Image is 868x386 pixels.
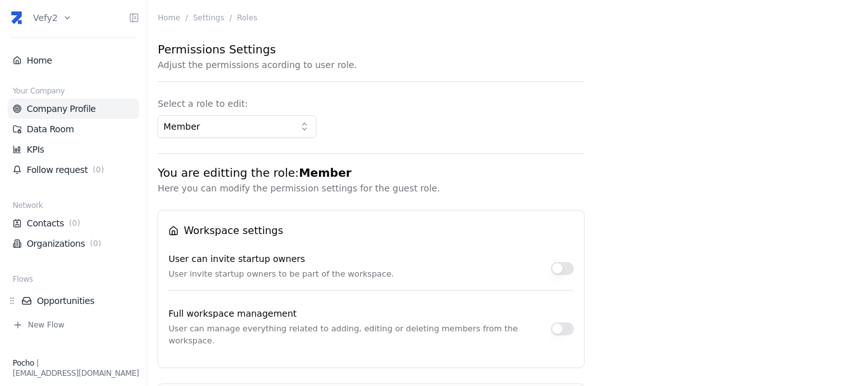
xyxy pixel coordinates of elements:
a: Data Room [13,123,134,135]
div: Opportunities [8,294,139,307]
label: Workspace settings [168,226,574,236]
span: Settings [193,13,224,23]
button: Vefy2 [33,4,72,32]
h3: You are editting the role: [158,164,585,182]
span: ( 0 ) [67,218,83,228]
h3: Permissions Settings [158,41,585,59]
span: / [186,13,188,23]
span: ( 0 ) [90,165,107,175]
p: User invite startup owners to be part of the workspace. [168,268,394,280]
a: Organizations(0) [13,237,134,250]
a: Home [158,13,180,22]
div: Your Company [8,86,139,99]
a: Contacts(0) [13,217,134,230]
span: ( 0 ) [88,238,104,249]
label: Full workspace management [168,308,297,319]
button: New Flow [8,320,139,330]
span: Roles [237,13,257,23]
a: Home [13,54,134,67]
p: Select a role to edit: [158,97,585,115]
div: Network [8,200,139,213]
div: | [13,358,139,368]
a: Opportunities [22,294,139,307]
span: Flows [13,274,33,284]
span: / [229,13,232,23]
a: KPIs [13,143,134,156]
p: Here you can modify the permission settings for the guest role. [158,182,585,195]
label: User can invite startup owners [168,254,305,264]
p: Adjust the permissions acording to user role. [158,59,585,71]
span: Pocho [13,359,34,368]
p: User can manage everything related to adding, editing or deleting members from the workspace. [168,322,551,347]
a: Follow request(0) [13,163,134,176]
a: Company Profile [13,102,134,115]
div: [EMAIL_ADDRESS][DOMAIN_NAME] [13,368,139,378]
strong: Member [299,166,351,179]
